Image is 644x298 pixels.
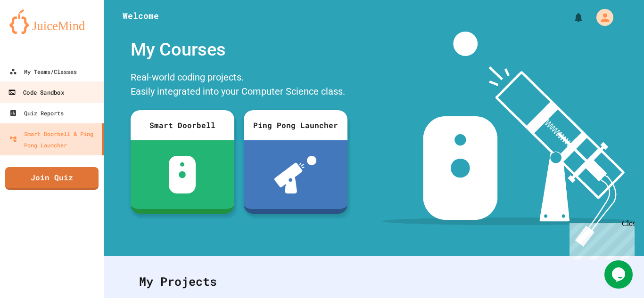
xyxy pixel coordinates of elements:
[4,4,65,60] div: Chat with us now!Close
[8,87,64,98] div: Code Sandbox
[169,156,196,193] img: sdb-white.svg
[9,9,94,34] img: logo-orange.svg
[604,260,635,289] iframe: chat widget
[131,110,234,140] div: Smart Doorbell
[382,32,635,247] img: banner-image-my-projects.png
[9,66,77,77] div: My Teams/Classes
[5,167,99,190] a: Join Quiz
[244,110,347,140] div: Ping Pong Launcher
[126,68,352,103] div: Real-world coding projects. Easily integrated into your Computer Science class.
[586,7,616,28] div: My Account
[9,128,98,151] div: Smart Doorbell & Ping Pong Launcher
[9,107,64,119] div: Quiz Reports
[274,156,316,193] img: ppl-with-ball.png
[126,32,352,68] div: My Courses
[555,9,586,25] div: My Notifications
[566,219,635,259] iframe: chat widget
